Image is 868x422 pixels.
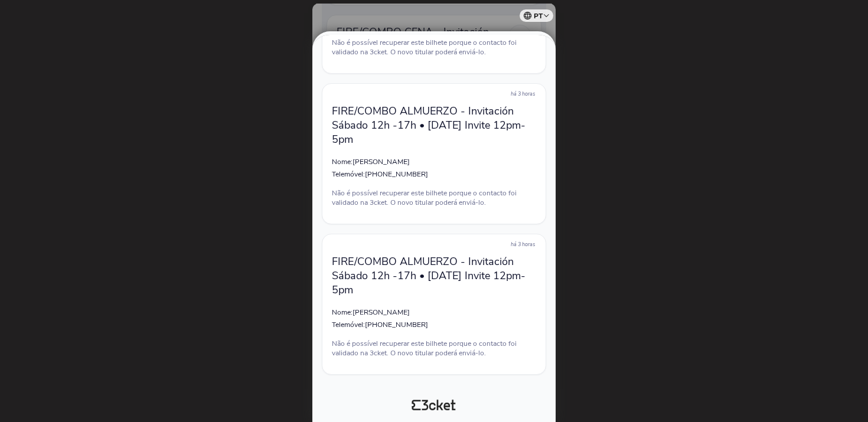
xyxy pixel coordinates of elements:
p: Nome: [332,157,536,166]
p: Não é possível recuperar este bilhete porque o contacto foi validado na 3cket. O novo titular pod... [332,339,536,358]
p: Telemóvel: [332,169,536,179]
span: há 3 horas [511,241,535,248]
span: [PHONE_NUMBER] [365,169,428,179]
p: Telemóvel: [332,320,536,329]
p: FIRE/COMBO ALMUERZO - Invitación Sábado 12h -17h • [DATE] Invite 12pm-5pm [332,104,536,146]
p: Não é possível recuperar este bilhete porque o contacto foi validado na 3cket. O novo titular pod... [332,188,536,207]
span: há 3 horas [511,90,535,97]
p: Nome: [332,307,536,317]
p: FIRE/COMBO ALMUERZO - Invitación Sábado 12h -17h • [DATE] Invite 12pm-5pm [332,254,536,297]
span: [PHONE_NUMBER] [365,320,428,329]
span: [PERSON_NAME] [353,157,410,166]
span: [PERSON_NAME] [353,307,410,317]
p: Não é possível recuperar este bilhete porque o contacto foi validado na 3cket. O novo titular pod... [332,38,536,57]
